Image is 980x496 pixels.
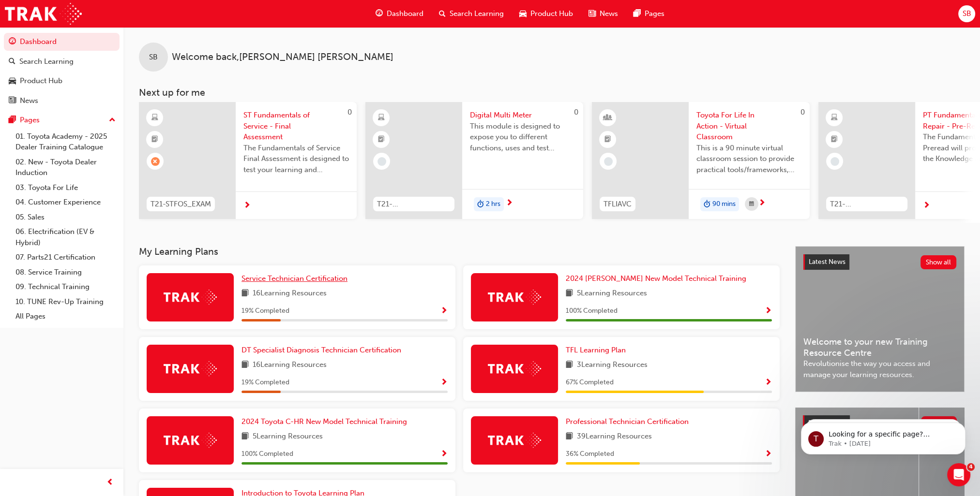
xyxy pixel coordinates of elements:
[12,224,120,250] a: 06. Electrification (EV & Hybrid)
[12,180,120,195] a: 03. Toyota For Life
[368,4,431,24] a: guage-iconDashboard
[566,346,626,354] span: TFL Learning Plan
[581,4,626,24] a: news-iconNews
[486,199,500,210] span: 2 hrs
[365,102,583,219] a: 0T21-FOD_DMM_PREREQDigital Multi MeterThis module is designed to expose you to different function...
[450,8,504,19] span: Search Learning
[626,4,672,24] a: pages-iconPages
[488,290,541,305] img: Trak
[809,258,845,266] span: Latest News
[4,92,120,110] a: News
[139,246,780,257] h3: My Learning Plans
[151,157,160,166] span: learningRecordVerb_FAIL-icon
[164,433,217,448] img: Trak
[696,110,802,143] span: Toyota For Life In Action - Virtual Classroom
[12,265,120,280] a: 08. Service Training
[4,72,120,90] a: Product Hub
[20,115,40,126] div: Pages
[440,448,448,460] button: Show Progress
[603,199,632,210] span: TFLIAVC
[12,129,120,155] a: 01. Toyota Academy - 2025 Dealer Training Catalogue
[947,463,970,486] iframe: Intercom live chat
[588,8,596,20] span: news-icon
[920,255,957,269] button: Show all
[4,111,120,129] button: Pages
[241,288,249,300] span: book-icon
[440,305,448,317] button: Show Progress
[387,8,423,19] span: Dashboard
[9,58,15,66] span: search-icon
[241,306,289,317] span: 19 % Completed
[600,8,618,19] span: News
[566,431,573,443] span: book-icon
[12,309,120,324] a: All Pages
[488,361,541,376] img: Trak
[20,75,62,87] div: Product Hub
[440,450,448,459] span: Show Progress
[765,448,772,460] button: Show Progress
[253,359,327,371] span: 16 Learning Resources
[470,121,575,154] span: This module is designed to expose you to different functions, uses and test procedures of Digital...
[12,210,120,225] a: 05. Sales
[765,377,772,389] button: Show Progress
[241,417,407,426] span: 2024 Toyota C-HR New Model Technical Training
[377,199,451,210] span: T21-FOD_DMM_PREREQ
[139,102,357,219] a: 0T21-STFOS_EXAMST Fundamentals of Service - Final AssessmentThe Fundamentals of Service Final Ass...
[577,359,648,371] span: 3 Learning Resources
[243,143,349,175] span: The Fundamentals of Service Final Assessment is designed to test your learning and understanding ...
[253,288,327,300] span: 16 Learning Resources
[12,279,120,294] a: 09. Technical Training
[696,143,802,175] span: This is a 90 minute virtual classroom session to provide practical tools/frameworks, behaviours a...
[566,273,750,284] a: 2024 [PERSON_NAME] New Model Technical Training
[831,112,838,124] span: learningResourceType_ELEARNING-icon
[604,133,611,146] span: booktick-icon
[765,379,772,387] span: Show Progress
[19,56,74,67] div: Search Learning
[765,307,772,316] span: Show Progress
[123,87,980,98] h3: Next up for me
[470,110,575,121] span: Digital Multi Meter
[241,345,405,356] a: DT Specialist Diagnosis Technician Certification
[566,377,614,388] span: 67 % Completed
[758,199,766,208] span: next-icon
[431,4,512,24] a: search-iconSearch Learning
[243,202,251,210] span: next-icon
[9,77,16,86] span: car-icon
[477,198,484,211] span: duration-icon
[765,305,772,317] button: Show Progress
[378,112,385,124] span: learningResourceType_ELEARNING-icon
[12,195,120,210] a: 04. Customer Experience
[566,345,630,356] a: TFL Learning Plan
[241,359,249,371] span: book-icon
[566,417,689,426] span: Professional Technician Certification
[12,155,120,180] a: 02. New - Toyota Dealer Induction
[347,108,352,117] span: 0
[645,8,664,19] span: Pages
[109,114,116,127] span: up-icon
[106,477,114,489] span: prev-icon
[786,402,980,470] iframe: Intercom notifications message
[377,157,386,166] span: learningRecordVerb_NONE-icon
[566,449,614,460] span: 36 % Completed
[241,274,347,283] span: Service Technician Certification
[164,290,217,305] img: Trak
[243,110,349,143] span: ST Fundamentals of Service - Final Assessment
[241,273,351,284] a: Service Technician Certification
[151,199,211,210] span: T21-STFOS_EXAM
[566,288,573,300] span: book-icon
[830,157,839,166] span: learningRecordVerb_NONE-icon
[9,116,16,125] span: pages-icon
[592,102,810,219] a: 0TFLIAVCToyota For Life In Action - Virtual ClassroomThis is a 90 minute virtual classroom sessio...
[566,359,573,371] span: book-icon
[519,8,527,20] span: car-icon
[241,449,293,460] span: 100 % Completed
[566,274,746,283] span: 2024 [PERSON_NAME] New Model Technical Training
[241,346,401,354] span: DT Specialist Diagnosis Technician Certification
[440,379,448,387] span: Show Progress
[172,52,393,63] span: Welcome back , [PERSON_NAME] [PERSON_NAME]
[923,202,930,210] span: next-icon
[149,52,158,63] span: SB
